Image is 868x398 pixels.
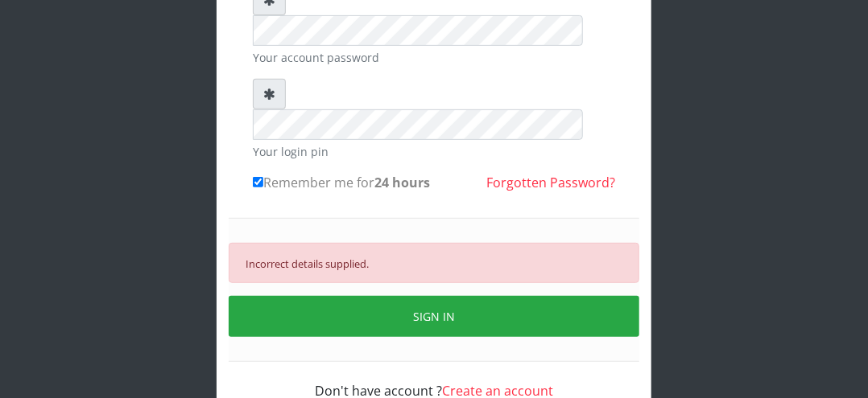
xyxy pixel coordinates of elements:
[486,174,615,191] a: Forgotten Password?
[253,143,615,160] small: Your login pin
[246,256,369,271] small: Incorrect details supplied.
[253,49,615,66] small: Your account password
[374,174,430,191] b: 24 hours
[253,173,430,192] label: Remember me for
[253,177,263,187] input: Remember me for24 hours
[229,296,639,337] button: SIGN IN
